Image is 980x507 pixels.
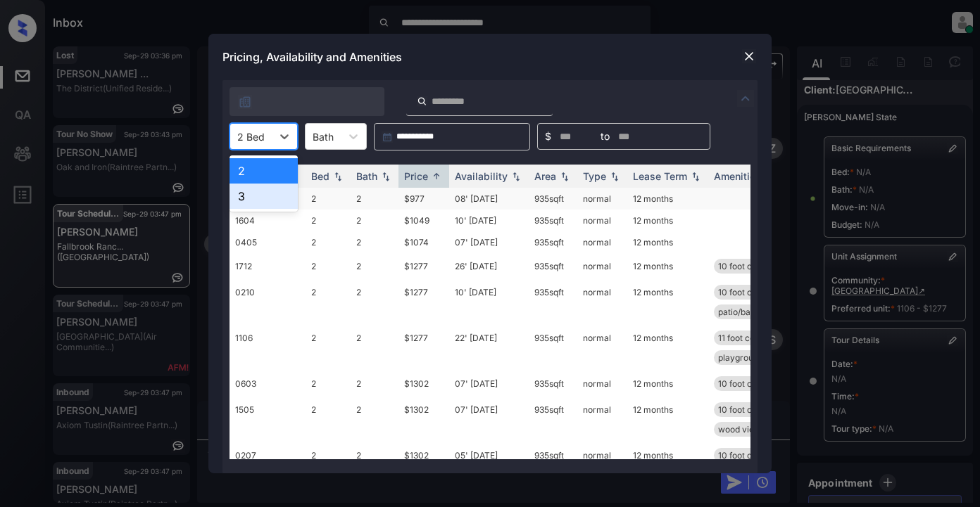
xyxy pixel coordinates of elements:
img: icon-zuma [737,90,754,107]
td: 05' [DATE] [449,442,529,488]
img: sorting [429,171,444,181]
span: 11 foot ceiling... [718,333,777,343]
td: 2 [351,231,398,253]
td: 0405 [230,231,306,253]
td: normal [577,325,627,371]
td: 12 months [627,253,708,279]
td: normal [577,442,627,488]
img: icon-zuma [238,95,252,109]
div: Bath [356,170,377,182]
div: Pricing, Availability and Amenities [208,34,772,80]
img: sorting [689,172,703,181]
td: 935 sqft [529,397,577,442]
td: 2 [351,188,398,210]
span: 10 foot ceiling... [718,287,779,297]
td: 12 months [627,325,708,371]
div: Availability [455,170,508,182]
div: Bed [311,170,329,182]
span: 10 foot ceiling... [718,378,779,389]
span: $ [545,129,551,144]
td: 2 [306,325,351,371]
td: 2 [306,279,351,325]
td: 07' [DATE] [449,231,529,253]
td: $1302 [398,442,449,488]
td: normal [577,253,627,279]
img: sorting [608,172,622,181]
td: 2 [351,253,398,279]
td: 26' [DATE] [449,253,529,279]
td: 935 sqft [529,371,577,397]
td: normal [577,397,627,442]
td: 935 sqft [529,188,577,210]
span: playground view [718,352,784,363]
td: 12 months [627,210,708,231]
td: $1074 [398,231,449,253]
td: 2 [351,210,398,231]
td: 1604 [230,210,306,231]
img: sorting [379,172,393,181]
img: sorting [509,172,523,181]
td: 2 [351,397,398,442]
div: Amenities [714,170,761,182]
div: 3 [230,184,298,209]
div: Area [534,170,556,182]
td: $1277 [398,253,449,279]
div: Price [404,170,428,182]
td: 0210 [230,279,306,325]
td: 935 sqft [529,210,577,231]
td: 12 months [627,397,708,442]
td: 2 [306,210,351,231]
td: 935 sqft [529,279,577,325]
td: 12 months [627,231,708,253]
td: 10' [DATE] [449,210,529,231]
td: 12 months [627,279,708,325]
td: $1302 [398,371,449,397]
span: patio/balcony [718,307,772,317]
td: 1106 [230,325,306,371]
td: 12 months [627,442,708,488]
td: $1302 [398,397,449,442]
td: normal [577,279,627,325]
span: wood view [718,424,761,435]
div: Type [583,170,606,182]
img: icon-zuma [417,95,427,108]
span: 10 foot ceiling... [718,261,779,271]
span: 10 foot ceiling... [718,404,779,415]
td: 935 sqft [529,442,577,488]
span: to [601,129,610,144]
td: normal [577,188,627,210]
td: 0603 [230,371,306,397]
td: normal [577,210,627,231]
td: normal [577,371,627,397]
td: 07' [DATE] [449,371,529,397]
td: 12 months [627,371,708,397]
td: normal [577,231,627,253]
img: sorting [331,172,345,181]
td: 2 [306,231,351,253]
div: 2 [230,158,298,184]
td: 935 sqft [529,253,577,279]
td: 0207 [230,442,306,488]
td: 2 [306,397,351,442]
td: 10' [DATE] [449,279,529,325]
td: 08' [DATE] [449,188,529,210]
td: 1712 [230,253,306,279]
td: $1049 [398,210,449,231]
td: 2 [306,442,351,488]
span: 10 foot ceiling... [718,450,779,461]
td: 935 sqft [529,325,577,371]
td: 1505 [230,397,306,442]
td: 935 sqft [529,231,577,253]
td: $977 [398,188,449,210]
td: 2 [351,279,398,325]
td: 2 [306,188,351,210]
td: $1277 [398,279,449,325]
td: 2 [351,442,398,488]
td: 22' [DATE] [449,325,529,371]
td: 2 [306,371,351,397]
div: Lease Term [633,170,687,182]
td: 2 [351,325,398,371]
td: 2 [351,371,398,397]
td: $1277 [398,325,449,371]
img: close [742,49,756,63]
